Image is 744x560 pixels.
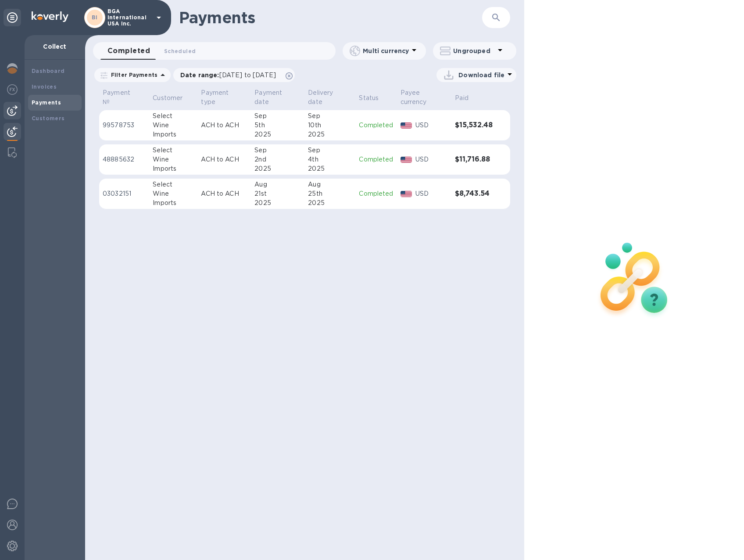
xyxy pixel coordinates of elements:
div: 10th [308,121,352,130]
p: Completed [359,189,393,198]
div: Date range:[DATE] to [DATE] [173,68,295,82]
b: Payments [32,99,61,106]
div: 2025 [308,198,352,208]
p: Paid [455,93,469,103]
span: Payment date [254,88,301,107]
div: Select [153,146,194,155]
p: Customer [153,93,182,103]
p: BGA International USA Inc. [107,8,151,27]
div: 21st [254,189,301,198]
p: Payment № [103,88,134,107]
div: Imports [153,164,194,173]
div: 5th [254,121,301,130]
div: Sep [254,146,301,155]
div: Imports [153,130,194,139]
b: Invoices [32,83,57,90]
p: Payment date [254,88,290,107]
div: Imports [153,198,194,208]
p: Completed [359,155,393,164]
div: 2025 [254,198,301,208]
span: Status [359,93,390,103]
p: 48885632 [103,155,146,164]
p: Filter Payments [107,71,157,79]
p: ACH to ACH [201,189,247,198]
h1: Payments [179,8,482,27]
div: Wine [153,155,194,164]
img: Logo [32,11,68,22]
div: Wine [153,189,194,198]
p: Payee currency [401,88,437,107]
span: Payment № [103,88,146,107]
img: USD [401,157,412,163]
span: Completed [107,45,150,57]
p: Status [359,93,379,103]
span: Paid [455,93,480,103]
p: Ungrouped [453,47,495,55]
img: Foreign exchange [7,84,18,95]
div: Sep [308,111,352,121]
div: 4th [308,155,352,164]
h3: $11,716.88 [455,155,493,164]
div: 2025 [254,164,301,173]
b: Dashboard [32,68,65,74]
div: 2025 [254,130,301,139]
b: Customers [32,115,65,122]
p: Delivery date [308,88,340,107]
div: Unpin categories [4,9,21,26]
h3: $8,743.54 [455,190,493,198]
div: Sep [308,146,352,155]
p: Collect [32,42,78,51]
img: USD [401,191,412,197]
div: Sep [254,111,301,121]
div: Select [153,111,194,121]
span: Payment type [201,88,247,107]
span: [DATE] to [DATE] [219,72,276,79]
span: Scheduled [164,47,196,56]
p: USD [415,121,448,130]
p: USD [415,155,448,164]
div: Select [153,180,194,189]
b: BI [92,14,98,21]
p: Payment type [201,88,236,107]
div: 2025 [308,130,352,139]
p: USD [415,189,448,198]
div: 2025 [308,164,352,173]
p: 03032151 [103,189,146,198]
div: 25th [308,189,352,198]
p: Completed [359,121,393,130]
p: ACH to ACH [201,121,247,130]
div: Wine [153,121,194,130]
p: Multi currency [363,47,409,55]
img: USD [401,122,412,129]
span: Payee currency [401,88,448,107]
p: Download file [458,71,504,79]
div: Aug [308,180,352,189]
h3: $15,532.48 [455,121,493,129]
p: Date range : [180,71,280,79]
div: Aug [254,180,301,189]
span: Customer [153,93,194,103]
p: 99578753 [103,121,146,130]
div: 2nd [254,155,301,164]
span: Delivery date [308,88,352,107]
p: ACH to ACH [201,155,247,164]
